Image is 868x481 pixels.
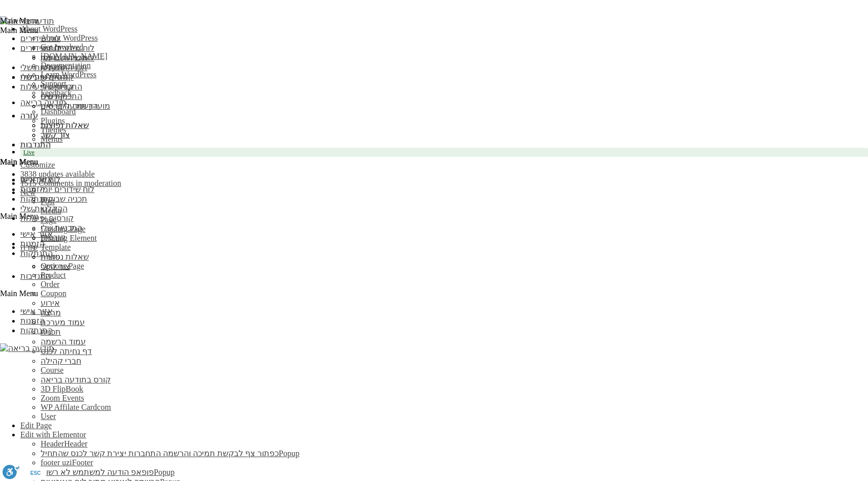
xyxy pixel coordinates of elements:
a: ההקלטות שלי [20,204,68,213]
span: Popup [279,449,299,458]
a: שאלות נפוצות [41,252,89,261]
span: Footer [72,458,93,467]
a: footer uziFooter [41,458,93,467]
a: לוח שידורים יומי [41,185,94,194]
a: 3D FlipBook [41,384,83,393]
a: אזור אישי [20,307,53,315]
a: מועדון תודעה בריאה [41,102,110,110]
a: חברי קהילה [41,357,81,365]
a: הזמנות [20,316,45,325]
a: קורסים ופעילות [20,73,74,81]
a: צור קשר [41,262,70,271]
a: התכניות שלי [41,82,82,91]
a: HeaderHeader [41,439,87,448]
a: WP Affilate Cardcom [41,403,111,411]
a: קורס בתודעה בריאה [41,375,111,384]
span: כפתור צף לבקשת תמיכה והרשמה התחברות יצירת קשר לכנס שהתחיל [41,449,279,458]
a: פופאפ הודעה למשתמש לא רשוםPopup [41,468,175,476]
span: Header [64,439,87,448]
a: User [41,412,56,421]
a: Edit with Elementor [20,430,86,439]
span: Header [41,439,64,448]
a: עזרה [20,111,38,120]
a: התנדבות [20,272,51,280]
ul: New [20,197,868,421]
a: כפתור צף לבקשת תמיכה והרשמה התחברות יצירת קשר לכנס שהתחילPopup [41,449,299,458]
a: לוח שידורים [20,34,60,43]
a: Edit Page [20,421,52,430]
span: Popup [154,468,175,476]
span: פופאפ הודעה למשתמש לא רשום [41,468,154,476]
a: לוח שידורים יומי [41,44,94,52]
a: קורסים ופעילות [20,214,74,222]
a: עזרה [20,243,38,251]
span: footer uzi [41,458,72,467]
a: תכניה שבועית [41,53,87,62]
a: צור קשר [41,131,70,139]
a: התכניות שלי [41,223,82,232]
a: ההקלטות שלי [20,63,68,72]
a: Zoom Events [41,394,84,402]
a: קורסים [41,233,65,242]
a: התנתקות [20,326,53,335]
a: התנדבות [20,140,51,149]
a: Course [41,366,63,374]
a: קורסים [41,92,65,101]
a: לוח שידורים [20,175,60,184]
a: שאלות נפוצות [41,121,89,130]
a: תכניה שבועית [41,195,87,203]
